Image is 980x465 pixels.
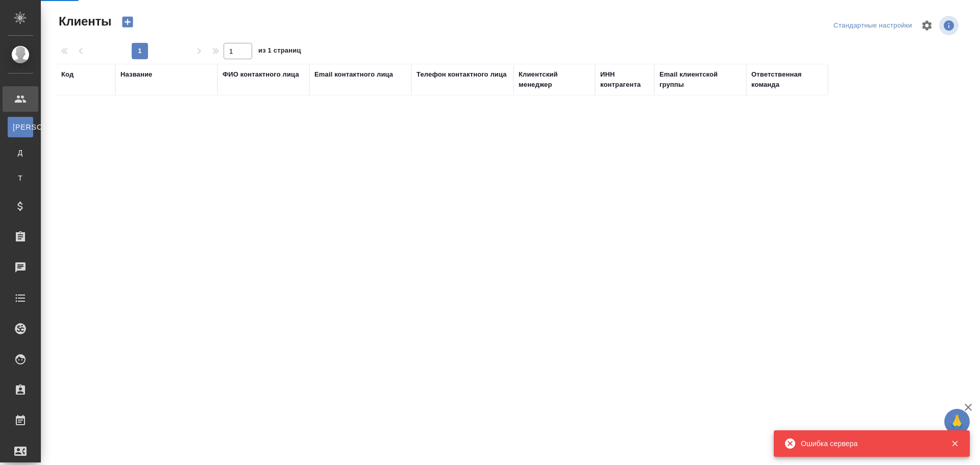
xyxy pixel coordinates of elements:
span: [PERSON_NAME] [13,122,28,132]
button: Закрыть [944,439,965,448]
div: Ошибка сервера [801,438,936,449]
a: [PERSON_NAME] [8,117,33,137]
div: Клиентский менеджер [519,69,590,90]
div: Email контактного лица [314,69,393,80]
button: Создать [115,13,140,31]
span: Д [13,148,28,158]
div: Код [61,69,73,80]
a: Т [8,168,33,188]
div: Email клиентской группы [659,69,741,90]
span: Т [13,173,28,183]
div: split button [831,18,915,34]
div: ФИО контактного лица [223,69,299,80]
button: 🙏 [944,409,970,434]
div: ИНН контрагента [600,69,649,90]
a: Д [8,142,33,163]
span: Настроить таблицу [915,13,939,38]
div: Ответственная команда [751,69,823,90]
span: Клиенты [56,13,111,30]
span: 🙏 [948,411,966,432]
div: Телефон контактного лица [416,69,507,80]
span: Посмотреть информацию [939,16,961,35]
span: из 1 страниц [258,44,301,59]
div: Название [120,69,152,80]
